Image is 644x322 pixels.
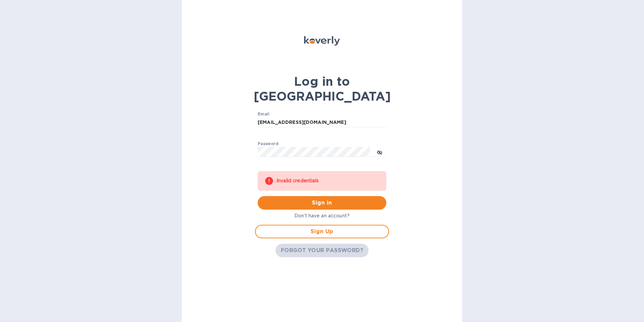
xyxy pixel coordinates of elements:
span: Sign in [263,199,381,207]
img: Koverly [304,36,340,46]
p: Don't have an account? [255,212,389,219]
label: Password [258,142,278,146]
b: Log in to [GEOGRAPHIC_DATA] [254,74,391,104]
span: FORGOT YOUR PASSWORD? [281,246,363,254]
button: Sign Up [255,225,389,238]
span: Sign Up [261,227,383,236]
button: toggle password visibility [373,145,386,159]
button: Sign in [258,196,386,210]
button: FORGOT YOUR PASSWORD? [276,244,369,257]
label: Email [258,112,269,116]
div: Invalid credentials [277,175,380,187]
